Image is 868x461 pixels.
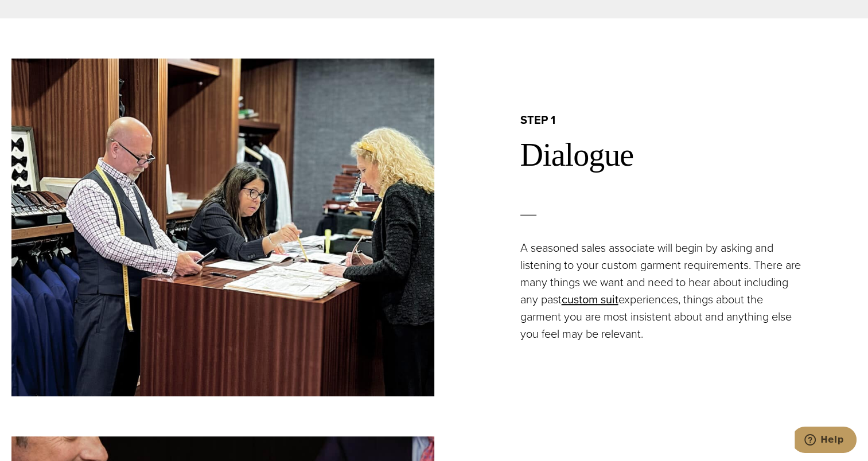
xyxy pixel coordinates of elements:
h2: Dialogue [520,136,857,174]
h2: step 1 [520,112,857,127]
iframe: Opens a widget where you can chat to one of our agents [795,427,857,455]
a: custom suit [562,291,618,308]
img: Three Alan David employees discussing a set of client measurements [11,58,434,396]
p: A seasoned sales associate will begin by asking and listening to your custom garment requirements... [520,239,805,342]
